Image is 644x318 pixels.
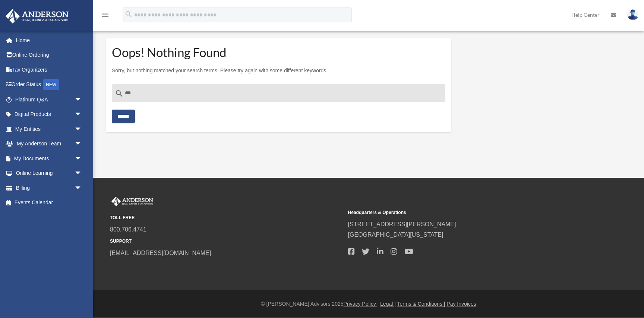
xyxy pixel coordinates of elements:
[5,151,93,166] a: My Documentsarrow_drop_down
[110,250,211,256] a: [EMAIL_ADDRESS][DOMAIN_NAME]
[380,301,396,307] a: Legal |
[344,301,379,307] a: Privacy Policy |
[75,92,89,107] span: arrow_drop_down
[112,66,445,75] p: Sorry, but nothing matched your search terms. Please try again with some different keywords.
[348,232,443,238] a: [GEOGRAPHIC_DATA][US_STATE]
[348,209,581,217] small: Headquarters & Operations
[75,122,89,137] span: arrow_drop_down
[124,10,133,18] i: search
[75,180,89,196] span: arrow_drop_down
[5,33,89,48] a: Home
[101,13,110,19] a: menu
[5,166,93,181] a: Online Learningarrow_drop_down
[110,237,343,245] small: SUPPORT
[43,79,59,90] div: NEW
[5,62,93,77] a: Tax Organizers
[101,10,110,19] i: menu
[110,214,343,222] small: TOLL FREE
[5,77,93,92] a: Order StatusNEW
[5,48,93,63] a: Online Ordering
[110,226,146,233] a: 800.706.4741
[5,180,93,195] a: Billingarrow_drop_down
[627,9,638,20] img: User Pic
[446,301,476,307] a: Pay Invoices
[5,107,93,122] a: Digital Productsarrow_drop_down
[75,107,89,122] span: arrow_drop_down
[5,195,93,210] a: Events Calendar
[93,299,644,309] div: © [PERSON_NAME] Advisors 2025
[112,48,445,57] h1: Oops! Nothing Found
[397,301,445,307] a: Terms & Conditions |
[348,221,456,227] a: [STREET_ADDRESS][PERSON_NAME]
[5,136,93,151] a: My Anderson Teamarrow_drop_down
[75,151,89,166] span: arrow_drop_down
[75,136,89,152] span: arrow_drop_down
[5,122,93,136] a: My Entitiesarrow_drop_down
[115,89,124,98] i: search
[5,92,93,107] a: Platinum Q&Aarrow_drop_down
[75,166,89,181] span: arrow_drop_down
[110,196,155,206] img: Anderson Advisors Platinum Portal
[3,9,71,23] img: Anderson Advisors Platinum Portal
